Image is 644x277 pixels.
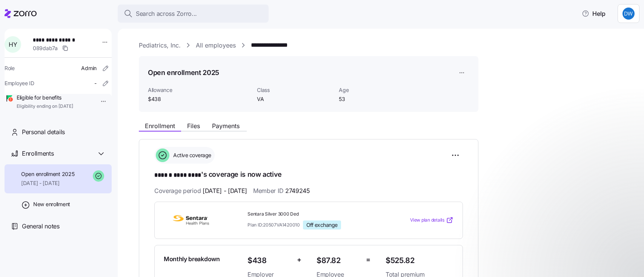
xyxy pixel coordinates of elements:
[203,186,247,196] span: [DATE] - [DATE]
[247,211,380,217] span: Sentara Silver 3000 Ded
[148,95,251,103] span: $438
[94,80,97,87] span: -
[187,123,200,129] span: Files
[339,86,415,94] span: Age
[139,41,181,50] a: Pediatrics, Inc.
[5,80,34,87] span: Employee ID
[164,254,220,264] span: Monthly breakdown
[22,222,60,231] span: General notes
[410,216,453,224] a: View plan details
[145,123,175,129] span: Enrollment
[148,68,219,77] h1: Open enrollment 2025
[154,170,463,180] h1: 's coverage is now active
[5,64,15,72] span: Role
[306,222,338,228] span: Off exchange
[317,254,360,267] span: $87.82
[622,8,635,20] img: 98a13abb9ba783d59ae60caae7bb4787
[386,254,453,267] span: $525.82
[17,103,73,110] span: Eligibility ending on [DATE]
[582,9,606,18] span: Help
[164,211,218,229] img: Sentara Health Plans
[212,123,240,129] span: Payments
[136,9,197,18] span: Search across Zorro...
[257,95,333,103] span: VA
[148,86,251,94] span: Allowance
[253,186,310,196] span: Member ID
[33,44,58,52] span: 089dab7a
[257,86,333,94] span: Class
[22,127,65,137] span: Personal details
[366,254,370,265] span: =
[247,254,291,267] span: $438
[486,209,636,273] iframe: Intercom notifications message
[247,222,300,228] span: Plan ID: 20507VA1420010
[81,64,97,72] span: Admin
[154,186,247,196] span: Coverage period
[22,149,54,158] span: Enrollments
[17,94,73,101] span: Eligible for benefits
[9,41,17,47] span: H Y
[171,152,211,159] span: Active coverage
[339,95,415,103] span: 53
[285,186,310,196] span: 2749245
[21,179,74,187] span: [DATE] - [DATE]
[21,170,74,178] span: Open enrollment 2025
[410,217,444,224] span: View plan details
[33,200,70,208] span: New enrollment
[297,254,301,265] span: +
[118,5,269,23] button: Search across Zorro...
[576,6,612,21] button: Help
[196,41,236,50] a: All employees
